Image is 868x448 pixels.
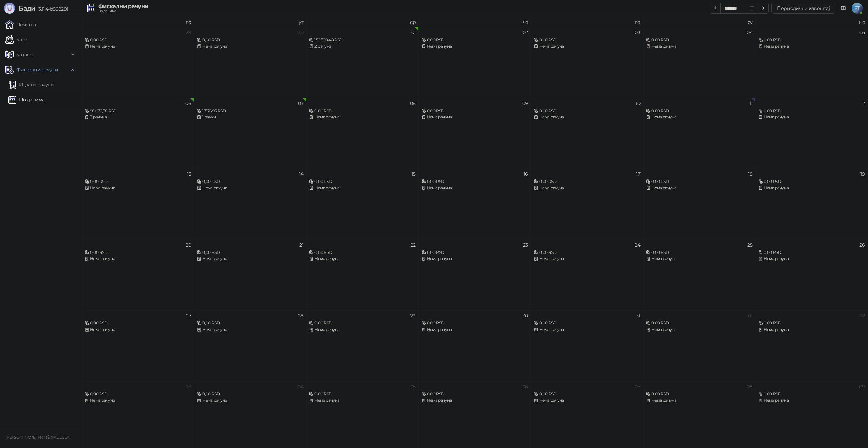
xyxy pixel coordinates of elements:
a: Почетна [5,18,36,31]
span: Каталог [16,48,35,61]
div: 0,00 RSD [534,178,640,185]
div: Нема рачуна [534,397,640,404]
div: 0,00 RSD [534,320,640,327]
div: 0,00 RSD [534,37,640,43]
td: 2025-10-21 [194,240,306,310]
div: 98.672,38 RSD [85,108,191,114]
td: 2025-10-19 [755,169,868,240]
div: 09 [522,101,528,106]
div: 0,00 RSD [85,37,191,43]
th: ут [194,16,306,27]
div: 0,00 RSD [422,178,528,185]
div: 0,00 RSD [422,249,528,256]
div: Нема рачуна [758,43,865,50]
a: Документација [838,3,849,14]
td: 2025-10-11 [643,98,755,169]
div: 0,00 RSD [758,391,865,398]
div: 0,00 RSD [309,320,415,327]
div: 28 [298,313,304,318]
div: 11 [749,101,752,106]
div: 0,00 RSD [197,249,303,256]
td: 2025-10-20 [82,240,194,310]
div: 0,00 RSD [646,249,752,256]
div: 03 [186,384,191,389]
div: Нема рачуна [197,256,303,262]
span: 3.11.4-b868281 [35,6,68,12]
td: 2025-10-18 [643,169,755,240]
div: Нема рачуна [646,43,752,50]
div: 0,00 RSD [197,391,303,398]
div: 30 [523,313,528,318]
button: Периодични извештај [771,3,835,14]
div: 0,00 RSD [422,108,528,114]
img: Logo [4,3,15,14]
div: 0,00 RSD [534,108,640,114]
div: 10 [636,101,640,106]
div: 05 [410,384,416,389]
td: 2025-10-02 [419,27,531,98]
div: Нема рачуна [309,114,415,120]
span: Бади [18,4,35,12]
div: 26 [859,243,865,247]
div: 04 [298,384,304,389]
a: По данима [8,93,44,106]
div: 17 [636,172,640,176]
div: Нема рачуна [85,43,191,50]
div: 2 рачуна [309,43,415,50]
div: 17.176,95 RSD [197,108,303,114]
a: Издати рачуни [8,78,54,91]
div: 0,00 RSD [646,320,752,327]
div: 0,00 RSD [197,37,303,43]
div: 21 [299,243,304,247]
div: 06 [185,101,191,106]
div: 09 [859,384,865,389]
div: Нема рачуна [758,256,865,262]
div: 0,00 RSD [309,249,415,256]
div: 0,00 RSD [646,37,752,43]
div: 30 [298,30,304,35]
div: 0,00 RSD [758,249,865,256]
td: 2025-10-26 [755,240,868,310]
div: Нема рачуна [758,327,865,333]
td: 2025-10-05 [755,27,868,98]
div: Нема рачуна [646,185,752,191]
div: Нема рачуна [758,397,865,404]
div: 16 [524,172,528,176]
td: 2025-10-07 [194,98,306,169]
div: 22 [411,243,416,247]
div: 27 [186,313,191,318]
th: су [643,16,755,27]
div: 18 [748,172,752,176]
div: 0,00 RSD [85,320,191,327]
div: 25 [747,243,752,247]
td: 2025-10-30 [419,310,531,381]
td: 2025-10-25 [643,240,755,310]
div: 152.320,48 RSD [309,37,415,43]
td: 2025-09-29 [82,27,194,98]
div: 0,00 RSD [85,249,191,256]
a: Каса [5,33,27,46]
td: 2025-10-24 [531,240,643,310]
div: 08 [747,384,752,389]
div: Нема рачуна [534,114,640,120]
td: 2025-11-01 [643,310,755,381]
th: че [419,16,531,27]
div: Нема рачуна [646,397,752,404]
div: 0,00 RSD [646,178,752,185]
div: Нема рачуна [646,327,752,333]
div: 03 [635,30,640,35]
div: 0,00 RSD [422,391,528,398]
div: Нема рачуна [197,327,303,333]
div: 05 [859,30,865,35]
div: Нема рачуна [85,185,191,191]
th: ср [306,16,418,27]
div: Фискални рачуни [98,4,148,9]
div: Нема рачуна [422,256,528,262]
td: 2025-10-08 [306,98,418,169]
div: 19 [860,172,865,176]
div: Нема рачуна [309,327,415,333]
div: 02 [859,313,865,318]
div: 0,00 RSD [85,178,191,185]
div: 0,00 RSD [758,37,865,43]
div: Нема рачуна [85,397,191,404]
